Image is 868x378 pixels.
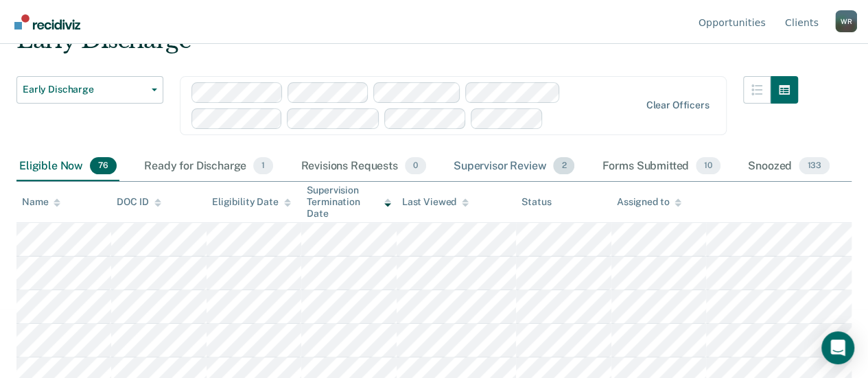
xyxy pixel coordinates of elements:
[22,196,60,208] div: Name
[141,152,276,182] div: Ready for Discharge1
[451,152,578,182] div: Supervisor Review2
[253,157,273,175] span: 1
[405,157,426,175] span: 0
[835,10,857,32] button: Profile dropdown button
[23,84,146,95] span: Early Discharge
[835,10,857,32] div: W R
[646,99,709,111] div: Clear officers
[696,157,720,175] span: 10
[745,152,832,182] div: Snoozed133
[521,196,551,208] div: Status
[16,76,163,104] button: Early Discharge
[117,196,161,208] div: DOC ID
[298,152,428,182] div: Revisions Requests0
[16,152,119,182] div: Eligible Now76
[16,26,798,65] div: Early Discharge
[821,331,854,364] div: Open Intercom Messenger
[553,157,574,175] span: 2
[617,196,681,208] div: Assigned to
[90,157,117,175] span: 76
[402,196,469,208] div: Last Viewed
[799,157,830,175] span: 133
[599,152,723,182] div: Forms Submitted10
[14,14,80,29] img: Recidiviz
[212,196,291,208] div: Eligibility Date
[307,185,390,219] div: Supervision Termination Date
